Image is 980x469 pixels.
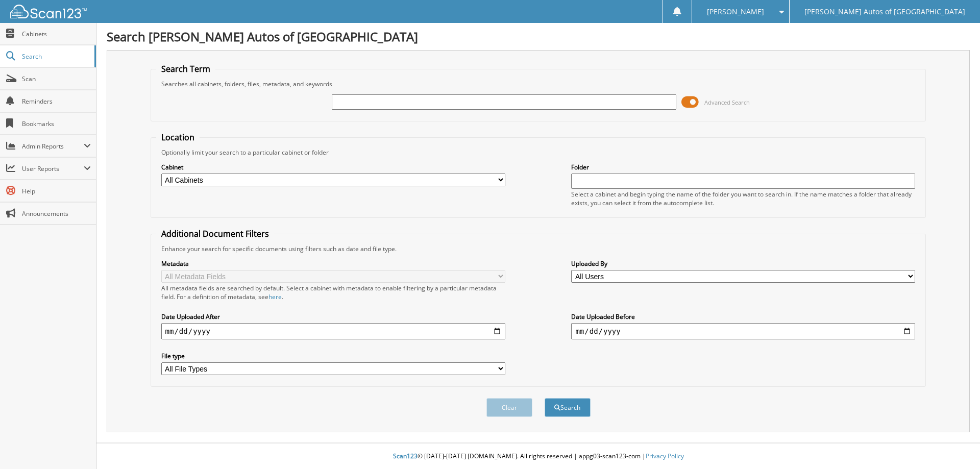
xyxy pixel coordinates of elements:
legend: Location [156,132,200,143]
span: [PERSON_NAME] [707,9,764,15]
span: Scan [22,75,91,83]
button: Clear [486,398,532,417]
legend: Search Term [156,63,215,75]
a: here [268,292,282,301]
label: Date Uploaded After [161,312,505,321]
span: Advanced Search [704,98,750,106]
legend: Additional Document Filters [156,228,274,239]
span: Help [22,187,91,195]
label: Date Uploaded Before [571,312,915,321]
label: Uploaded By [571,259,915,268]
div: Optionally limit your search to a particular cabinet or folder [156,148,921,157]
a: Privacy Policy [646,452,684,460]
span: Bookmarks [22,119,91,128]
iframe: Chat Widget [929,420,980,469]
input: end [571,323,915,339]
span: Cabinets [22,30,91,38]
span: Reminders [22,97,91,106]
img: scan123-logo-white.svg [10,5,87,18]
div: Searches all cabinets, folders, files, metadata, and keywords [156,80,921,88]
div: Select a cabinet and begin typing the name of the folder you want to search in. If the name match... [571,190,915,207]
span: Admin Reports [22,142,84,151]
div: Enhance your search for specific documents using filters such as date and file type. [156,244,921,253]
label: Metadata [161,259,505,268]
label: File type [161,352,505,360]
button: Search [545,398,591,417]
input: start [161,323,505,339]
div: © [DATE]-[DATE] [DOMAIN_NAME]. All rights reserved | appg03-scan123-com | [96,444,980,469]
span: Search [22,52,89,61]
label: Folder [571,163,915,171]
span: Announcements [22,209,91,218]
span: [PERSON_NAME] Autos of [GEOGRAPHIC_DATA] [804,9,965,15]
span: Scan123 [393,452,418,460]
div: All metadata fields are searched by default. Select a cabinet with metadata to enable filtering b... [161,284,505,301]
span: User Reports [22,164,84,173]
label: Cabinet [161,163,505,171]
h1: Search [PERSON_NAME] Autos of [GEOGRAPHIC_DATA] [107,28,970,45]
